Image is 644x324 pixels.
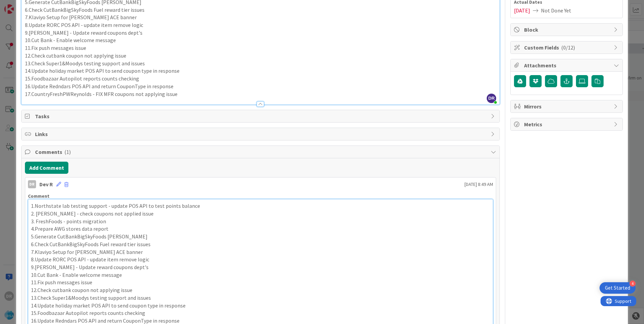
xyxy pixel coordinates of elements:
[31,240,490,248] p: 6.Check CutBankBigSkyFoods Fuel reward tier issues
[31,210,490,218] p: 2. [PERSON_NAME] - check coupons not applied issue
[31,302,490,310] p: 14.Update holiday market POS API to send coupon type in response
[524,26,610,34] span: Block
[25,52,496,60] p: 12.Check cutbank coupon not applying issue
[31,225,490,233] p: 4.Prepare AWG stores data report
[561,44,575,51] span: ( 0/12 )
[25,6,496,14] p: 6.Check CutBankBigSkyFoods Fuel reward tier issues
[600,282,636,294] div: Open Get Started checklist, remaining modules: 4
[14,1,31,9] span: Support
[630,281,636,287] div: 4
[514,6,530,14] span: [DATE]
[31,271,490,279] p: 10.Cut Bank - Enable welcome message
[25,90,496,98] p: 17.CountryFreshPWReynolds - FIX MFR coupons not applying issue
[28,180,36,188] div: DR
[25,60,496,67] p: 13.Check Super1&Moodys testing support and issues
[31,248,490,256] p: 7.Klaviyo Setup for [PERSON_NAME] ACE banner
[31,309,490,317] p: 15.Foodbazaar Autopilot reports counts checking
[35,148,487,156] span: Comments
[35,130,487,138] span: Links
[31,233,490,240] p: 5.Generate CutBankBigSkyFoods [PERSON_NAME]
[31,256,490,263] p: 8.Update RORC POS API - update item remove logic
[524,102,610,110] span: Mirrors
[31,279,490,286] p: 11.Fix push messages issue
[524,43,610,52] span: Custom Fields
[28,193,50,199] span: Comment
[25,44,496,52] p: 11.Fix push messages issue
[31,202,490,210] p: 1.Northstate lab testing support - update POS API to test points balance
[31,286,490,294] p: 12.Check cutbank coupon not applying issue
[31,218,490,225] p: 3. FreshFoods - points migration
[25,21,496,29] p: 8.Update RORC POS API - update item remove logic
[39,180,53,188] div: Dev R
[25,67,496,75] p: 14.Update holiday market POS API to send coupon type in response
[464,181,493,188] span: [DATE] 8:49 AM
[524,61,610,69] span: Attachments
[487,94,496,103] span: DR
[31,294,490,302] p: 13.Check Super1&Moodys testing support and issues
[64,149,71,155] span: ( 1 )
[605,285,630,291] div: Get Started
[25,75,496,83] p: 15.Foodbazaar Autopilot reports counts checking
[35,112,487,120] span: Tasks
[25,36,496,44] p: 10.Cut Bank - Enable welcome message
[31,263,490,271] p: 9.[PERSON_NAME] - Update reward coupons dept's
[25,29,496,37] p: 9.[PERSON_NAME] - Update reward coupons dept's
[524,120,610,128] span: Metrics
[541,6,571,14] span: Not Done Yet
[25,83,496,90] p: 16.Update Redndars POS API and return CouponType in response
[25,162,68,174] button: Add Comment
[25,13,496,21] p: 7.Klaviyo Setup for [PERSON_NAME] ACE banner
